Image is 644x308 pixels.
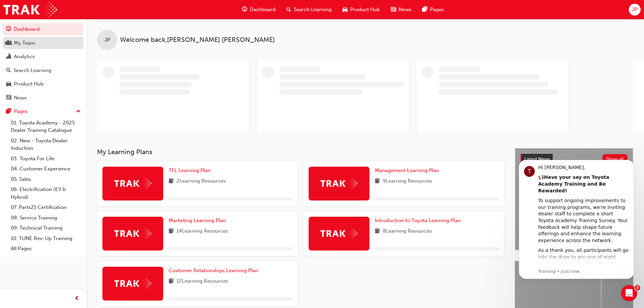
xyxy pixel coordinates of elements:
span: 2 [635,285,640,290]
span: book-icon [375,227,380,236]
span: book-icon [169,227,174,236]
span: people-icon [6,40,11,46]
span: car-icon [342,5,348,14]
span: Dashboard [250,6,276,14]
span: JP [632,6,638,14]
div: Search Learning [14,67,51,74]
span: Search Learning [294,6,332,14]
a: TFL Learning Plan [169,167,213,174]
span: news-icon [391,5,396,14]
div: My Team [14,39,35,47]
a: Management Learning Plan [375,167,442,174]
a: News [3,92,84,104]
div: Pages [14,108,28,115]
span: book-icon [169,177,174,186]
a: 05. Sales [8,174,84,185]
a: 07. Parts21 Certification [8,202,84,213]
span: guage-icon [6,26,11,32]
img: Trak [114,228,151,239]
span: Pages [430,6,444,14]
span: 12 Learning Resources [176,277,228,286]
a: Introduction to Toyota Learning Plan [375,217,463,224]
img: Trak [320,228,358,239]
span: TFL Learning Plan [169,167,211,173]
span: prev-icon [74,294,79,303]
a: guage-iconDashboard [237,3,281,17]
a: Search Learning [3,64,84,77]
span: News [399,6,411,14]
span: Welcome back , [PERSON_NAME] [PERSON_NAME] [120,36,275,44]
h3: My Learning Plans [97,148,504,156]
a: 01. Toyota Academy - 2025 Dealer Training Catalogue [8,118,84,136]
a: 08. Service Training [8,213,84,223]
a: Product Hub [3,78,84,90]
span: search-icon [6,68,11,74]
a: Latest NewsShow allHelp Shape the Future of Toyota Academy Training and Win an eMastercard!Revolu... [515,148,633,250]
div: Analytics [14,53,35,61]
a: 04. Customer Experience [8,164,84,174]
button: Pages [3,105,84,118]
a: My Team [3,37,84,49]
span: Management Learning Plan [375,167,439,173]
span: Customer Relationships Learning Plan [169,267,258,274]
span: 8 Learning Resources [383,227,432,236]
span: chart-icon [6,54,11,60]
a: 02. New - Toyota Dealer Induction [8,136,84,153]
a: search-iconSearch Learning [281,3,337,17]
a: 03. Toyota For Life [8,153,84,164]
a: Analytics [3,50,84,63]
span: 9 Learning Resources [383,177,432,186]
span: book-icon [375,177,380,186]
div: Product Hub [14,80,44,88]
a: pages-iconPages [417,3,449,17]
span: book-icon [169,277,174,286]
span: JP [104,36,110,44]
span: Introduction to Toyota Learning Plan [375,217,461,223]
a: All Pages [8,243,84,254]
a: 10. TUNE Rev-Up Training [8,233,84,244]
span: guage-icon [242,5,247,14]
a: news-iconNews [385,3,417,17]
button: DashboardMy TeamAnalyticsSearch LearningProduct HubNews [3,22,84,105]
a: Dashboard [3,23,84,35]
a: 09. Technical Training [8,223,84,233]
a: Marketing Learning Plan [169,217,229,224]
iframe: Intercom live chat [621,285,637,301]
span: car-icon [6,81,11,87]
span: pages-icon [422,5,427,14]
div: News [14,94,27,102]
a: 06. Electrification (EV & Hybrid) [8,184,84,202]
a: Customer Relationships Learning Plan [169,267,261,275]
span: pages-icon [6,109,11,115]
button: JP [629,4,641,16]
span: search-icon [286,5,291,14]
span: Product Hub [350,6,380,14]
a: car-iconProduct Hub [337,3,385,17]
span: Marketing Learning Plan [169,217,226,223]
img: Trak [320,178,358,189]
span: up-icon [76,107,81,116]
img: Trak [3,2,57,17]
img: Trak [114,278,151,289]
img: Trak [114,178,151,189]
span: 14 Learning Resources [176,227,228,236]
span: news-icon [6,95,11,101]
iframe: Intercom notifications message [509,154,644,283]
span: 2 Learning Resources [176,177,226,186]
